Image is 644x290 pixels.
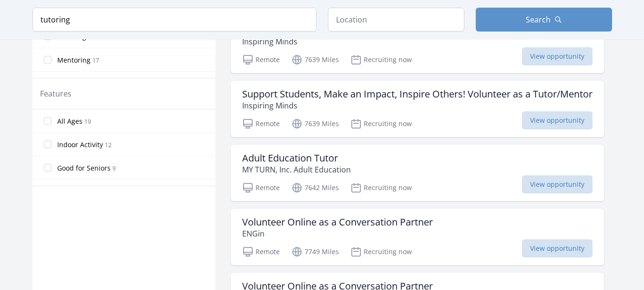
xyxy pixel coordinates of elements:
[242,164,351,175] p: MY TURN, Inc. Adult Education
[231,81,604,137] a: Support Students, Make an Impact, Inspire Others! Volunteer as a Tutor/Mentor Inspiring Minds Rem...
[57,140,103,150] span: Indoor Activity
[57,163,111,173] span: Good for Seniors
[242,246,280,258] p: Remote
[57,55,91,65] span: Mentoring
[231,17,604,73] a: Do you want Opportunities to Practice Spanish? Volunteer as a Tutor/Mentor Inspiring Minds Remote...
[242,152,351,164] h3: Adult Education Tutor
[526,14,551,25] span: Search
[44,140,51,148] input: Indoor Activity 12
[57,117,82,126] span: All Ages
[242,88,593,100] h3: Support Students, Make an Impact, Inspire Others! Volunteer as a Tutor/Mentor
[84,118,91,126] span: 19
[231,145,604,201] a: Adult Education Tutor MY TURN, Inc. Adult Education Remote 7642 Miles Recruiting now View opportu...
[291,246,339,258] p: 7749 Miles
[231,209,604,265] a: Volunteer Online as a Conversation Partner ENGin Remote 7749 Miles Recruiting now View opportunity
[476,8,612,32] button: Search
[105,141,112,149] span: 12
[522,239,593,258] span: View opportunity
[522,111,593,129] span: View opportunity
[291,182,339,193] p: 7642 Miles
[242,182,280,193] p: Remote
[44,164,51,172] input: Good for Seniors 9
[350,118,412,129] p: Recruiting now
[44,56,51,64] input: Mentoring 17
[350,54,412,65] p: Recruiting now
[242,228,433,239] p: ENGin
[40,88,72,99] legend: Features
[291,54,339,65] p: 7639 Miles
[242,216,433,228] h3: Volunteer Online as a Conversation Partner
[242,54,280,65] p: Remote
[92,56,99,64] span: 17
[242,118,280,129] p: Remote
[112,164,116,172] span: 9
[522,47,593,65] span: View opportunity
[522,175,593,193] span: View opportunity
[328,8,464,32] input: Location
[291,118,339,129] p: 7639 Miles
[32,8,317,32] input: Keyword
[242,100,593,111] p: Inspiring Minds
[242,36,580,47] p: Inspiring Minds
[350,246,412,258] p: Recruiting now
[350,182,412,193] p: Recruiting now
[44,117,51,125] input: All Ages 19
